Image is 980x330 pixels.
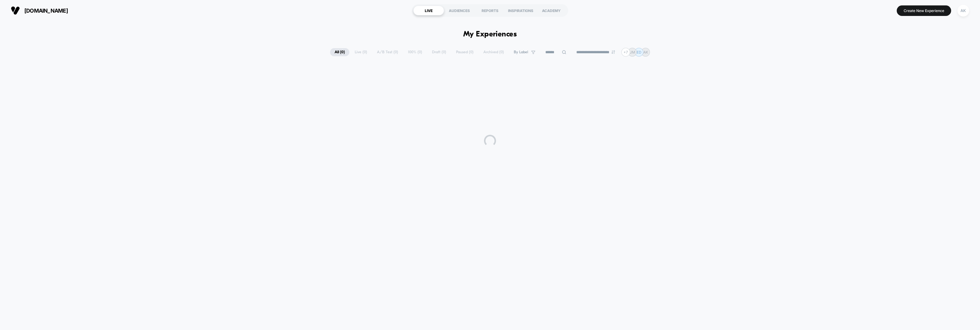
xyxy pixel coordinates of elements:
button: [DOMAIN_NAME] [9,6,70,15]
p: JM [630,50,635,54]
div: AK [957,5,969,17]
p: AK [643,50,648,54]
div: INSPIRATIONS [505,6,536,15]
div: AUDIENCES [444,6,475,15]
div: REPORTS [475,6,505,15]
div: + 7 [621,48,630,57]
button: AK [956,5,971,17]
button: Create New Experience [897,5,951,16]
img: Visually logo [11,6,20,15]
img: end [611,50,615,54]
span: By Label [514,50,528,54]
p: ED [637,50,642,54]
div: ACADEMY [536,6,567,15]
span: [DOMAIN_NAME] [24,8,68,14]
h1: My Experiences [463,30,517,39]
div: LIVE [413,6,444,15]
span: All ( 0 ) [330,48,349,56]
